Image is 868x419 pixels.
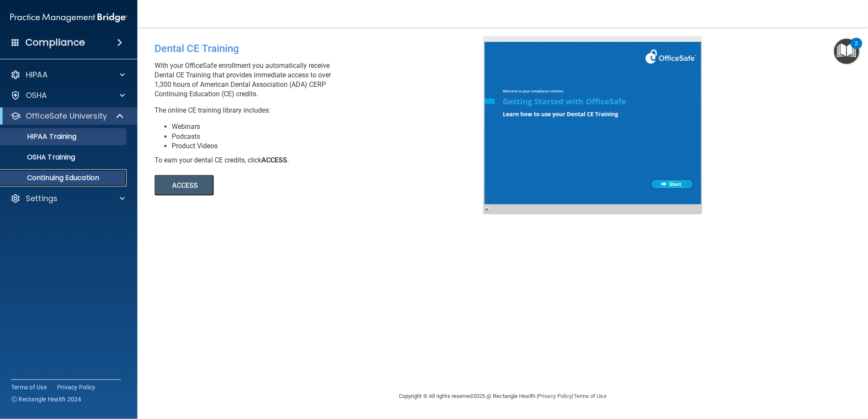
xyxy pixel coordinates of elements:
[11,383,47,391] a: Terms of Use
[26,193,58,204] p: Settings
[172,122,490,132] li: Webinars
[26,111,107,121] p: OfficeSafe University
[6,153,75,162] p: OSHA Training
[155,36,490,61] div: Dental CE Training
[10,111,124,121] a: OfficeSafe University
[26,70,48,80] p: HIPAA
[10,193,125,204] a: Settings
[6,132,76,141] p: HIPAA Training
[155,61,490,99] p: With your OfficeSafe enrollment you automatically receive Dental CE Training that provides immedi...
[10,70,125,80] a: HIPAA
[57,383,96,391] a: Privacy Policy
[155,175,214,196] button: ACCESS
[6,174,123,182] p: Continuing Education
[538,393,572,399] a: Privacy Policy
[10,9,127,26] img: PMB logo
[10,90,125,101] a: OSHA
[720,358,858,392] iframe: Drift Widget Chat Controller
[155,156,490,165] div: To earn your dental CE credits, click .
[155,106,490,115] p: The online CE training library includes:
[155,183,389,189] a: ACCESS
[26,90,47,101] p: OSHA
[172,141,490,151] li: Product Videos
[346,382,659,410] div: Copyright © All rights reserved 2025 @ Rectangle Health | |
[25,37,85,49] h4: Compliance
[11,395,82,404] span: Ⓒ Rectangle Health 2024
[261,156,287,164] b: ACCESS
[172,132,490,141] li: Podcasts
[855,43,858,55] div: 2
[834,39,859,64] button: Open Resource Center, 2 new notifications
[574,393,607,399] a: Terms of Use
